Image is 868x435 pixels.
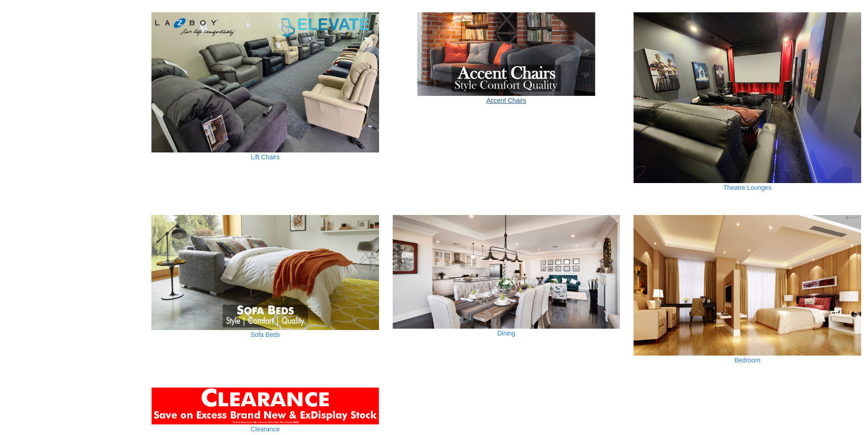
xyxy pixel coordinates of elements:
div: v 4.0.25 [26,15,45,22]
img: Clearance [151,388,379,425]
img: tab_domain_overview_orange.svg [25,53,32,60]
img: website_grey.svg [15,24,22,31]
a: Theatre Lounges [723,184,772,191]
img: tab_keywords_by_traffic_grey.svg [91,53,98,60]
div: Domain: [DOMAIN_NAME] [24,24,100,31]
div: Domain Overview [35,54,82,60]
a: Lift Chairs [251,153,280,161]
img: Accent Chairs [393,12,620,96]
img: Lift Chairs [151,12,379,152]
a: Dining [497,330,515,337]
a: Accent Chairs [486,97,526,104]
a: Sofa Beds [250,331,280,338]
img: Dining [393,215,620,329]
img: logo_orange.svg [15,15,22,22]
img: Theatre Lounges [634,12,861,183]
img: Bedroom [634,215,861,356]
div: Keywords by Traffic [101,54,154,60]
a: Clearance [251,425,280,433]
a: Bedroom [734,356,760,364]
img: Sofa Beds [151,215,379,330]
